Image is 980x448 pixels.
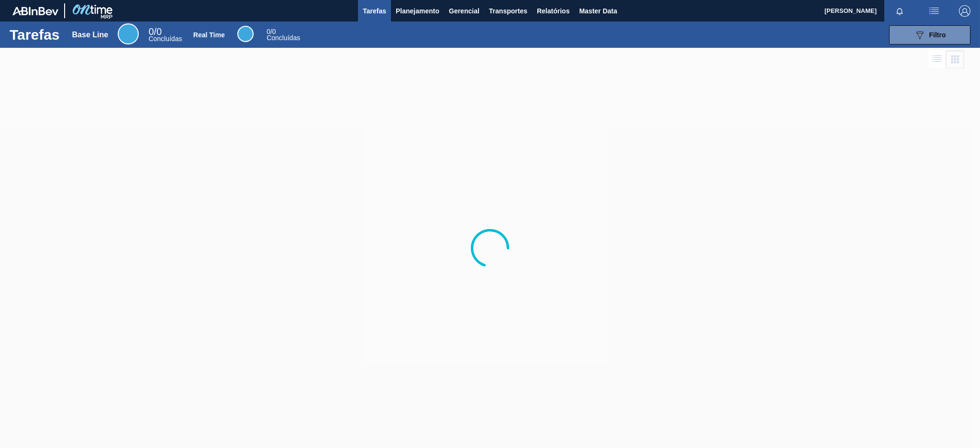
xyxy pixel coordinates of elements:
span: 0 [267,28,270,35]
span: Gerencial [449,5,479,17]
span: Filtro [929,31,946,39]
div: Real Time [267,29,300,41]
span: Planejamento [396,5,439,17]
img: Logout [959,5,970,17]
button: Filtro [889,25,970,44]
h1: Tarefas [10,29,60,40]
img: TNhmsLtSVTkK8tSr43FrP2fwEKptu5GPRR3wAAAABJRU5ErkJggg== [12,7,58,15]
span: / 0 [148,26,162,37]
span: Concluídas [267,34,300,42]
div: Real Time [237,26,254,42]
span: Tarefas [363,5,386,17]
img: userActions [928,5,940,17]
span: / 0 [267,28,276,35]
span: Concluídas [148,35,182,43]
div: Base Line [148,28,182,42]
span: Transportes [489,5,527,17]
span: Relatórios [537,5,569,17]
div: Base Line [118,23,139,44]
span: 0 [148,26,154,37]
span: Master Data [579,5,617,17]
div: Real Time [193,31,225,39]
button: Notificações [884,4,915,18]
div: Base Line [72,31,109,39]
